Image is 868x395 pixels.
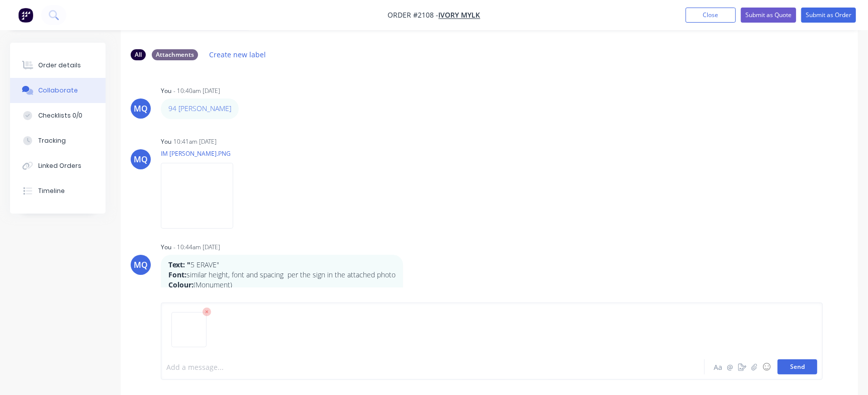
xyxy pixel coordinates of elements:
[161,149,243,158] p: IM [PERSON_NAME].PNG
[439,11,480,20] a: Ivory Mylk
[168,260,396,270] p: 5 ERAVE"
[10,153,106,178] button: Linked Orders
[173,137,217,146] div: 10:41am [DATE]
[131,49,146,60] div: All
[38,136,66,145] div: Tracking
[760,361,773,373] button: ☺
[712,361,724,373] button: Aa
[134,259,148,271] div: MQ
[10,178,106,204] button: Timeline
[388,11,439,20] span: Order #2108 -
[173,86,220,95] div: - 10:40am [DATE]
[168,270,186,279] strong: Font:
[778,359,817,374] button: Send
[168,280,194,289] strong: Colour:
[741,8,796,23] button: Submit as Quote
[168,280,396,290] p: (Monument)
[801,8,856,23] button: Submit as Order
[152,49,198,60] div: Attachments
[10,53,106,78] button: Order details
[161,137,171,146] div: You
[10,128,106,153] button: Tracking
[38,161,81,170] div: Linked Orders
[38,111,82,120] div: Checklists 0/0
[18,8,33,23] img: Factory
[134,103,148,115] div: MQ
[161,243,171,252] div: You
[10,103,106,128] button: Checklists 0/0
[168,270,396,280] p: similar height, font and spacing per the sign in the attached photo
[38,186,65,195] div: Timeline
[686,8,736,23] button: Close
[38,61,81,70] div: Order details
[724,361,736,373] button: @
[134,153,148,165] div: MQ
[161,86,171,95] div: You
[204,48,271,61] button: Create new label
[168,104,231,113] a: 94 [PERSON_NAME]
[173,243,220,252] div: - 10:44am [DATE]
[168,260,190,269] strong: Text: "
[10,78,106,103] button: Collaborate
[38,86,78,95] div: Collaborate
